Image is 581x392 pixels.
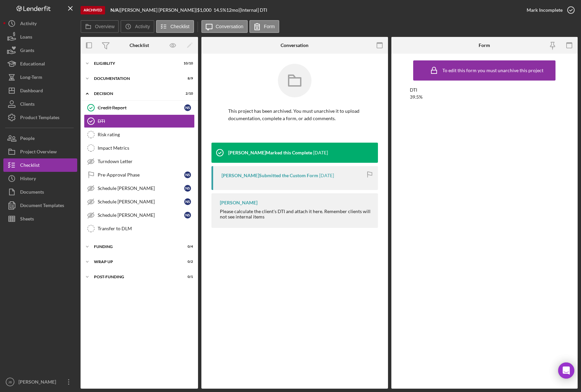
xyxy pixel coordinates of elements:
label: Checklist [171,24,190,29]
div: Wrap up [94,260,176,264]
a: Credit ReportNS [84,101,195,114]
button: Form [249,20,279,33]
a: Dashboard [3,84,77,97]
div: Dashboard [20,84,43,99]
button: Sheets [3,212,77,226]
div: 0 / 4 [181,245,193,249]
a: Transfer to DLM [84,222,195,235]
div: Mark Incomplete [527,3,563,17]
div: Schedule [PERSON_NAME] [98,199,184,204]
button: Checklist [3,158,77,172]
div: DTI [98,118,194,124]
b: N/A [110,7,119,13]
div: N S [184,104,191,111]
a: Impact Metrics [84,141,195,155]
div: N S [184,212,191,218]
button: Documents [3,185,77,199]
div: 12 mo [226,7,238,13]
a: Pre-Approval PhaseNS [84,168,195,182]
div: $1,000 [197,7,213,13]
button: Long-Term [3,70,77,84]
div: 39.5% [410,94,423,100]
div: Please calculate the client's DTI and attach it here. Remember clients will not see internal items [220,209,371,219]
div: 14.5 % [213,7,226,13]
div: Sheets [20,212,34,227]
div: N S [184,171,191,178]
div: Schedule [PERSON_NAME] [98,186,184,191]
div: Long-Term [20,70,42,86]
div: Decision [94,92,176,96]
button: Clients [3,97,77,111]
div: Grants [20,44,34,59]
div: Impact Metrics [98,145,194,151]
button: Overview [81,20,119,33]
button: Project Overview [3,145,77,158]
button: Educational [3,57,77,70]
button: Product Templates [3,111,77,124]
div: Pre-Approval Phase [98,172,184,178]
div: Archived [81,6,105,14]
div: Product Templates [20,111,59,126]
a: History [3,172,77,185]
div: 0 / 1 [181,275,193,279]
a: Schedule [PERSON_NAME]NS [84,208,195,222]
div: Post-Funding [94,275,176,279]
div: Loans [20,30,32,45]
div: [PERSON_NAME] Marked this Complete [228,150,312,155]
a: DTI [84,114,195,128]
div: Schedule [PERSON_NAME] [98,212,184,218]
button: JB[PERSON_NAME] [3,375,77,389]
div: Form [479,43,490,48]
div: [PERSON_NAME] [PERSON_NAME] | [120,7,197,13]
button: People [3,132,77,145]
button: Grants [3,44,77,57]
a: Risk rating [84,128,195,141]
div: Activity [20,17,37,32]
div: DTI [410,87,559,93]
div: Transfer to DLM [98,226,194,231]
a: Schedule [PERSON_NAME]NS [84,182,195,195]
time: 2025-09-08 20:18 [313,150,328,155]
div: Open Intercom Messenger [558,362,574,379]
button: Mark Incomplete [520,3,578,17]
div: To edit this form you must unarchive this project [442,68,543,73]
div: N S [184,198,191,205]
div: Conversation [281,43,308,48]
button: Activity [120,20,154,33]
div: Document Templates [20,199,64,214]
label: Activity [135,24,150,29]
div: [PERSON_NAME] Submitted the Custom Form [222,173,318,178]
time: 2025-09-08 20:18 [319,173,334,178]
div: Risk rating [98,132,194,137]
button: Checklist [156,20,194,33]
div: Documents [20,185,44,200]
text: JB [8,380,12,384]
div: 10 / 10 [181,61,193,65]
div: N S [184,185,191,192]
button: Conversation [201,20,248,33]
div: Documentation [94,77,176,81]
button: Loans [3,30,77,44]
div: Turndown Letter [98,159,194,164]
label: Conversation [216,24,244,29]
div: Eligiblity [94,61,176,65]
div: 2 / 10 [181,92,193,96]
div: Funding [94,245,176,249]
div: [PERSON_NAME] [220,200,257,205]
button: Document Templates [3,199,77,212]
p: This project has been archived. You must unarchive it to upload documentation, complete a form, o... [228,107,361,122]
div: People [20,132,35,147]
div: | [Internal] DTI [238,7,267,13]
div: Educational [20,57,45,72]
